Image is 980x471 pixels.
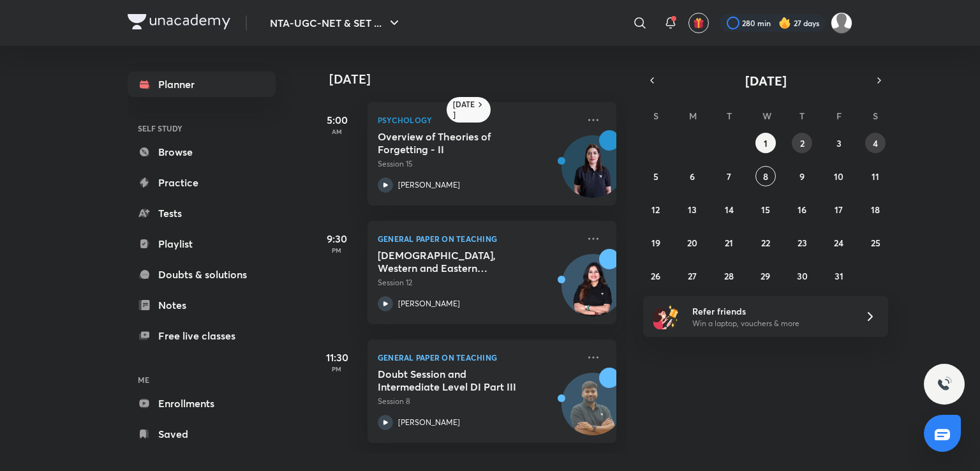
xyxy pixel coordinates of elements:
button: October 31, 2025 [829,265,849,286]
abbr: Wednesday [762,110,771,122]
abbr: October 24, 2025 [834,237,843,249]
button: October 5, 2025 [646,166,666,186]
button: NTA-UGC-NET & SET ... [262,10,410,36]
p: Session 15 [378,158,578,170]
button: October 30, 2025 [792,265,812,286]
img: streak [778,17,791,29]
a: Doubts & solutions [128,262,276,287]
h5: 9:30 [311,231,362,246]
h5: 11:30 [311,350,362,365]
abbr: October 3, 2025 [836,137,842,149]
a: Playlist [128,231,276,257]
abbr: Sunday [653,110,658,122]
a: Planner [128,71,276,97]
abbr: October 29, 2025 [761,270,770,282]
abbr: Friday [836,110,842,122]
button: October 25, 2025 [865,232,886,253]
abbr: October 15, 2025 [761,204,770,216]
img: Company Logo [128,14,230,29]
abbr: October 28, 2025 [724,270,734,282]
p: Session 8 [378,396,578,407]
img: Atia khan [831,12,852,34]
button: October 29, 2025 [755,265,776,286]
p: PM [311,365,362,373]
abbr: October 2, 2025 [800,137,805,149]
button: October 2, 2025 [792,133,812,153]
p: Win a laptop, vouchers & more [692,318,849,329]
button: October 14, 2025 [719,199,739,220]
abbr: October 22, 2025 [761,237,770,249]
a: Tests [128,200,276,226]
button: October 12, 2025 [646,199,666,220]
img: Avatar [562,142,623,204]
a: Enrollments [128,391,276,416]
p: [PERSON_NAME] [398,179,460,191]
button: October 6, 2025 [682,166,702,186]
img: ttu [937,377,952,392]
button: October 7, 2025 [719,166,739,186]
button: October 10, 2025 [829,166,849,186]
abbr: October 19, 2025 [651,237,660,249]
button: October 28, 2025 [719,265,739,286]
abbr: Thursday [799,110,805,122]
p: [PERSON_NAME] [398,298,460,310]
abbr: October 4, 2025 [873,137,878,149]
button: October 3, 2025 [829,133,849,153]
button: October 16, 2025 [792,199,812,220]
h6: [DATE] [453,100,475,120]
a: Browse [128,139,276,165]
button: avatar [688,13,709,33]
span: [DATE] [745,72,787,89]
abbr: October 23, 2025 [798,237,807,249]
button: October 4, 2025 [865,133,886,153]
abbr: October 30, 2025 [797,270,808,282]
abbr: October 8, 2025 [763,170,768,183]
abbr: October 13, 2025 [688,204,697,216]
img: referral [653,304,679,329]
abbr: October 11, 2025 [872,170,879,183]
abbr: October 17, 2025 [835,204,843,216]
button: October 26, 2025 [646,265,666,286]
h5: Buddhist, Western and Eastern Communication [378,249,537,274]
abbr: October 25, 2025 [871,237,880,249]
abbr: October 18, 2025 [871,204,880,216]
h6: SELF STUDY [128,117,276,139]
abbr: October 1, 2025 [764,137,768,149]
h4: [DATE] [329,71,629,87]
p: Psychology [378,112,578,128]
p: PM [311,246,362,254]
button: October 21, 2025 [719,232,739,253]
abbr: Tuesday [727,110,732,122]
abbr: October 9, 2025 [799,170,805,183]
h6: Refer friends [692,304,849,318]
abbr: October 5, 2025 [653,170,658,183]
abbr: October 16, 2025 [798,204,806,216]
abbr: October 10, 2025 [834,170,843,183]
abbr: October 27, 2025 [688,270,697,282]
abbr: October 21, 2025 [725,237,733,249]
img: avatar [693,17,704,29]
button: October 8, 2025 [755,166,776,186]
abbr: October 6, 2025 [690,170,695,183]
button: October 9, 2025 [792,166,812,186]
img: Avatar [562,380,623,441]
button: October 15, 2025 [755,199,776,220]
h5: Doubt Session and Intermediate Level DI Part III [378,368,537,393]
button: October 11, 2025 [865,166,886,186]
button: October 13, 2025 [682,199,702,220]
button: October 18, 2025 [865,199,886,220]
h5: Overview of Theories of Forgetting - II [378,130,537,156]
abbr: October 7, 2025 [727,170,731,183]
a: Notes [128,292,276,318]
a: Free live classes [128,323,276,348]
p: Session 12 [378,277,578,288]
button: October 23, 2025 [792,232,812,253]
p: General Paper on Teaching [378,231,578,246]
abbr: Saturday [873,110,878,122]
a: Practice [128,170,276,195]
abbr: October 31, 2025 [835,270,843,282]
button: [DATE] [661,71,870,89]
button: October 1, 2025 [755,133,776,153]
button: October 27, 2025 [682,265,702,286]
abbr: October 12, 2025 [651,204,660,216]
